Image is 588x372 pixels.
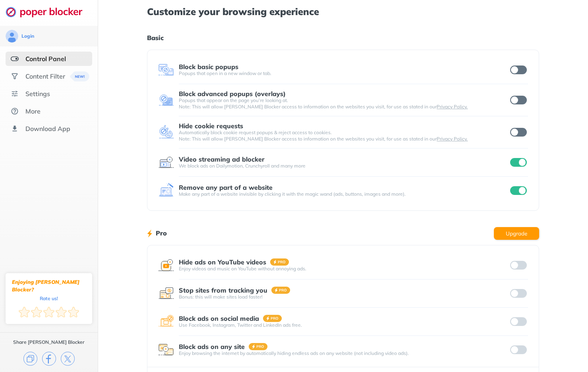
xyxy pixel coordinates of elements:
[263,315,282,322] img: pro-badge.svg
[179,350,509,357] div: Enjoy browsing the internet by automatically hiding endless ads on any website (not including vid...
[179,163,509,169] div: We block ads on Dailymotion, Crunchyroll and many more
[11,125,19,133] img: download-app.svg
[21,33,34,39] div: Login
[40,297,58,300] div: Rate us!
[437,136,468,142] a: Privacy Policy.
[25,90,50,98] div: Settings
[6,30,18,42] img: avatar.svg
[11,72,19,80] img: social.svg
[179,122,243,129] div: Hide cookie requests
[249,343,268,350] img: pro-badge.svg
[270,258,289,266] img: pro-badge.svg
[179,322,509,328] div: Use Facebook, Instagram, Twitter and LinkedIn ads free.
[23,352,37,366] img: copy.svg
[179,70,509,77] div: Popups that open in a new window or tab.
[11,90,19,98] img: settings.svg
[147,33,539,43] h1: Basic
[12,278,86,293] div: Enjoying [PERSON_NAME] Blocker?
[25,72,65,80] div: Content Filter
[158,62,174,78] img: feature icon
[42,352,56,366] img: facebook.svg
[179,343,245,350] div: Block ads on any site
[61,352,75,366] img: x.svg
[147,229,152,238] img: lighting bolt
[179,97,509,110] div: Popups that appear on the page you’re looking at. Note: This will allow [PERSON_NAME] Blocker acc...
[179,266,509,272] div: Enjoy videos and music on YouTube without annoying ads.
[11,107,19,115] img: about.svg
[158,257,174,273] img: feature icon
[494,227,539,240] button: Upgrade
[158,183,174,199] img: feature icon
[158,342,174,358] img: feature icon
[158,285,174,301] img: feature icon
[158,124,174,140] img: feature icon
[158,314,174,330] img: feature icon
[158,92,174,108] img: feature icon
[271,287,290,294] img: pro-badge.svg
[25,55,66,63] div: Control Panel
[11,55,19,63] img: features-selected.svg
[6,6,91,17] img: logo-webpage.svg
[25,125,70,133] div: Download App
[179,63,238,70] div: Block basic popups
[179,156,265,163] div: Video streaming ad blocker
[179,129,509,142] div: Automatically block cookie request popups & reject access to cookies. Note: This will allow [PERS...
[179,258,266,266] div: Hide ads on YouTube videos
[147,6,539,17] h1: Customize your browsing experience
[179,90,286,97] div: Block advanced popups (overlays)
[179,315,259,322] div: Block ads on social media
[179,294,509,300] div: Bonus: this will make sites load faster!
[13,339,85,345] div: Share [PERSON_NAME] Blocker
[437,104,468,110] a: Privacy Policy.
[70,71,89,81] img: menuBanner.svg
[179,287,267,294] div: Stop sites from tracking you
[25,107,41,115] div: More
[158,154,174,170] img: feature icon
[156,228,167,238] h1: Pro
[179,184,273,191] div: Remove any part of a website
[179,191,509,197] div: Make any part of a website invisible by clicking it with the magic wand (ads, buttons, images and...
